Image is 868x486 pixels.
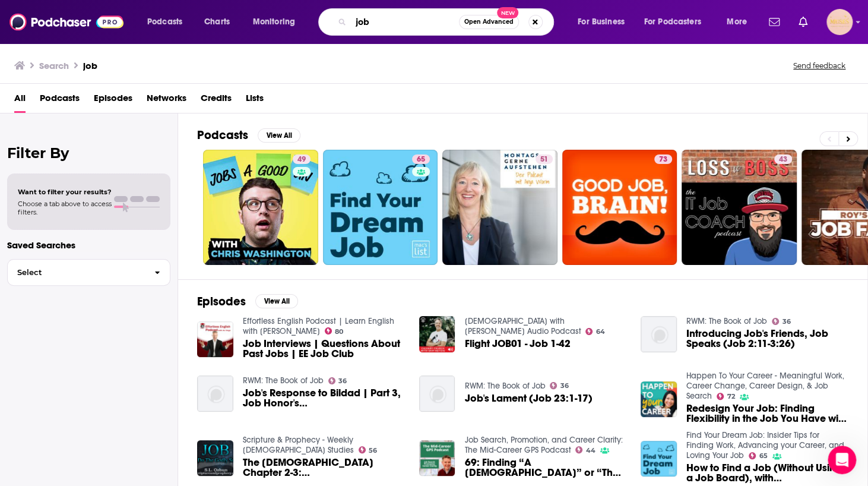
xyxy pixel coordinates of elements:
img: Podchaser - Follow, Share and Rate Podcasts [9,11,123,33]
a: Introducing Job's Friends, Job Speaks (Job 2:11-3:26) [686,329,848,349]
span: 64 [596,329,605,334]
a: Happen To Your Career - Meaningful Work, Career Change, Career Design, & Job Search [686,371,844,401]
button: open menu [245,12,311,31]
img: Introducing Job's Friends, Job Speaks (Job 2:11-3:26) [641,316,677,352]
span: Select [8,269,145,276]
img: Job Interviews | Questions About Past Jobs | EE Job Club [197,321,233,358]
a: The Book of Job Chapter 2-3: Satan Attacks Job's Health & Job's Three Friends [243,457,405,478]
span: 65 [417,154,425,166]
h2: Filter By [7,144,170,162]
a: 49 [293,154,311,164]
span: Job's Response to Bildad | Part 3, Job Honor's [DEMOGRAPHIC_DATA]'s Power, Job Maintains His Righ... [243,388,405,408]
button: Open AdvancedNew [459,15,519,29]
span: New [497,7,518,18]
a: RWM: The Book of Job [464,381,545,391]
a: EpisodesView All [197,294,298,309]
span: Open Advanced [464,19,514,25]
a: Podcasts [40,89,80,113]
a: RWM: The Book of Job [243,375,324,386]
button: open menu [636,12,718,31]
span: 69: Finding “A [DEMOGRAPHIC_DATA]” or “The Job” [464,457,626,478]
a: Job's Response to Bildad | Part 3, Job Honor's God's Power, Job Maintains His Righteousness (Job ... [197,375,233,412]
img: 69: Finding “A Job” or “The Job” [419,440,455,476]
a: Scripture & Prophecy - Weekly Bible Studies [243,435,354,455]
span: 36 [560,383,569,389]
img: The Book of Job Chapter 2-3: Satan Attacks Job's Health & Job's Three Friends [197,440,233,476]
a: Lists [246,89,264,113]
iframe: Intercom live chat [828,446,856,474]
span: 65 [759,453,768,459]
img: Flight JOB01 - Job 1-42 [419,316,455,352]
a: 69: Finding “A Job” or “The Job” [464,457,626,478]
a: 44 [575,446,595,453]
a: 73 [562,150,677,265]
h3: job [83,60,97,71]
a: Job Search, Promotion, and Career Clarity: The Mid-Career GPS Podcast [464,435,622,455]
div: Search podcasts, credits, & more... [330,8,565,36]
a: Calvary Church with Skip Heitzig Audio Podcast [464,316,581,336]
span: Choose a tab above to access filters. [18,200,112,216]
p: Saved Searches [7,239,170,251]
button: Send feedback [790,61,849,71]
a: Episodes [94,89,132,113]
span: 80 [335,329,343,334]
span: Logged in as MUSESPR [826,9,853,35]
a: 49 [203,150,318,265]
a: Charts [197,12,237,31]
a: Networks [147,89,186,113]
a: Show notifications dropdown [764,12,784,32]
a: Flight JOB01 - Job 1-42 [464,339,570,349]
button: Select [7,259,170,286]
span: 43 [779,154,787,166]
img: Job's Lament (Job 23:1-17) [419,375,455,412]
a: Find Your Dream Job: Insider Tips for Finding Work, Advancing your Career, and Loving Your Job [686,430,844,460]
span: How to Find a Job (Without Using a Job Board), with [PERSON_NAME] [686,463,848,483]
button: open menu [718,12,762,31]
span: For Podcasters [644,14,701,30]
span: 36 [338,378,347,384]
a: 56 [359,446,378,453]
a: Effortless English Podcast | Learn English with AJ Hoge [243,316,394,336]
a: Job's Response to Bildad | Part 3, Job Honor's God's Power, Job Maintains His Righteousness (Job ... [243,388,405,408]
a: 51 [442,150,557,265]
span: 49 [297,154,306,166]
h3: Search [39,60,69,71]
button: Show profile menu [826,9,853,35]
a: 65 [323,150,438,265]
a: Credits [201,89,232,113]
a: 65 [412,154,430,164]
a: All [14,89,26,113]
span: For Business [578,14,625,30]
a: 36 [550,382,569,389]
a: Job's Lament (Job 23:1-17) [464,393,592,403]
span: 44 [586,448,595,453]
a: Redesign Your Job: Finding Flexibility in the Job You Have with Ben Fanning [686,403,848,424]
a: 64 [585,328,605,335]
span: Want to filter your results? [18,188,112,196]
span: 36 [783,319,791,324]
span: Podcasts [147,14,182,30]
a: 36 [328,377,347,384]
h2: Episodes [197,294,246,309]
span: 73 [659,154,667,166]
a: How to Find a Job (Without Using a Job Board), with Lisa Rangel [686,463,848,483]
button: open menu [569,12,639,31]
a: 43 [774,154,792,164]
a: 65 [749,452,768,459]
span: More [727,14,747,30]
img: Redesign Your Job: Finding Flexibility in the Job You Have with Ben Fanning [641,381,677,418]
button: open menu [139,12,198,31]
a: Job Interviews | Questions About Past Jobs | EE Job Club [243,339,405,359]
a: 72 [717,393,735,400]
